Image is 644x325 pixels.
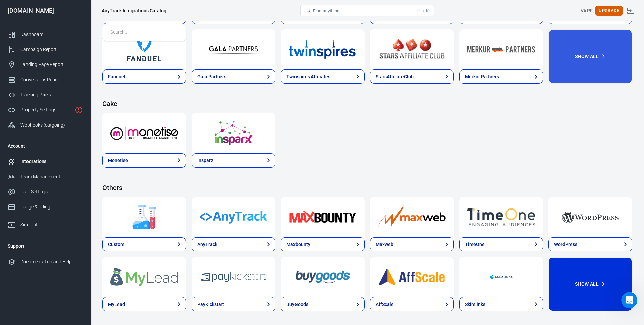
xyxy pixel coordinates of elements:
div: Merkur Partners [465,73,499,80]
img: BuyGoods [289,265,357,289]
div: Campaign Report [20,46,83,53]
a: Gala Partners [192,69,275,84]
img: Fanduel [110,37,178,61]
a: AffScale [370,257,454,297]
a: Conversions Report [2,72,88,87]
span: Find anything... [313,8,343,13]
a: PayKickstart [192,297,275,311]
img: Skimlinks [467,265,535,289]
div: BuyGoods [286,301,308,308]
a: Campaign Report [2,42,88,57]
a: TimeOne [459,237,543,251]
div: TimeOne [465,241,485,248]
div: Conversions Report [20,76,83,83]
div: WordPress [554,241,577,248]
a: AnyTrack [192,237,275,251]
div: Twinspires Affiliates [286,73,330,80]
div: [DOMAIN_NAME] [2,8,88,14]
a: BuyGoods [281,297,365,311]
div: Landing Page Report [20,61,83,68]
div: Sign out [20,221,83,228]
button: Show All [548,257,632,311]
img: WordPress [556,205,624,229]
li: Account [2,138,88,154]
div: Usage & billing [20,203,83,211]
div: User Settings [20,188,83,195]
h4: Others [102,184,632,192]
button: Show All [548,29,632,84]
div: Documentation and Help [20,258,83,265]
a: WordPress [548,237,632,251]
div: Team Management [20,173,83,180]
a: Custom [102,237,186,251]
a: Monetise [102,153,186,168]
a: Twinspires Affiliates [281,29,365,69]
img: Maxweb [378,205,446,229]
a: WordPress [548,197,632,237]
a: Maxweb [370,197,454,237]
a: PayKickstart [192,257,275,297]
div: Webhooks (outgoing) [20,122,83,129]
img: Maxbounty [289,205,357,229]
img: InsparX [200,121,267,145]
div: InsparX [197,157,214,164]
a: Maxbounty [281,197,365,237]
div: Tracking Pixels [20,91,83,98]
a: Webhooks (outgoing) [2,118,88,133]
div: Property Settings [20,106,72,113]
button: Upgrade [595,6,623,16]
div: Dashboard [20,31,83,38]
div: MyLead [108,301,125,308]
div: PayKickstart [197,301,224,308]
a: Sign out [2,215,88,232]
a: Monetise [102,113,186,153]
a: Fanduel [102,69,186,84]
div: Maxweb [376,241,393,248]
a: Sign out [623,3,639,19]
a: Maxbounty [281,237,365,251]
a: StarsAffiliateClub [370,69,454,84]
button: Find anything...⌘ + K [300,5,434,16]
div: StarsAffiliateClub [376,73,414,80]
a: MyLead [102,297,186,311]
img: AnyTrack [200,205,267,229]
img: AffScale [378,265,446,289]
img: MyLead [110,265,178,289]
a: Team Management [2,169,88,184]
div: Skimlinks [465,301,485,308]
a: StarsAffiliateClub [370,29,454,69]
a: Tracking Pixels [2,87,88,102]
a: Integrations [2,154,88,169]
img: Gala Partners [200,37,267,61]
a: Merkur Partners [459,29,543,69]
a: Gala Partners [192,29,275,69]
img: Custom [110,205,178,229]
li: Support [2,238,88,254]
a: Property Settings [2,102,88,118]
a: Dashboard [2,27,88,42]
svg: Property is not installed yet [75,106,83,114]
a: Skimlinks [459,297,543,311]
a: Skimlinks [459,257,543,297]
a: User Settings [2,184,88,199]
a: MyLead [102,257,186,297]
h4: Cake [102,100,632,108]
div: Monetise [108,157,128,164]
a: Custom [102,197,186,237]
img: StarsAffiliateClub [378,37,446,61]
iframe: Intercom live chat [621,292,637,308]
div: Gala Partners [197,73,226,80]
div: Custom [108,241,124,248]
div: ⌘ + K [416,8,429,13]
a: InsparX [192,153,275,168]
img: Twinspires Affiliates [289,37,357,61]
a: Fanduel [102,29,186,69]
a: InsparX [192,113,275,153]
div: Integrations [20,158,83,165]
a: Landing Page Report [2,57,88,72]
div: Maxbounty [286,241,310,248]
a: Maxweb [370,237,454,251]
img: PayKickstart [200,265,267,289]
div: AffScale [376,301,394,308]
a: TimeOne [459,197,543,237]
